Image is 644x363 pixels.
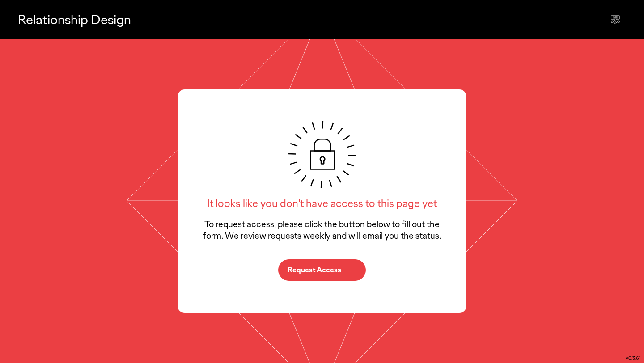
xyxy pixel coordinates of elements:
[605,9,626,30] div: Send feedback
[18,10,131,29] p: Relationship Design
[278,259,366,281] button: Request Access
[207,196,437,210] h6: It looks like you don't have access to this page yet
[200,218,444,241] p: To request access, please click the button below to fill out the form. We review requests weekly ...
[288,266,341,274] p: Request Access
